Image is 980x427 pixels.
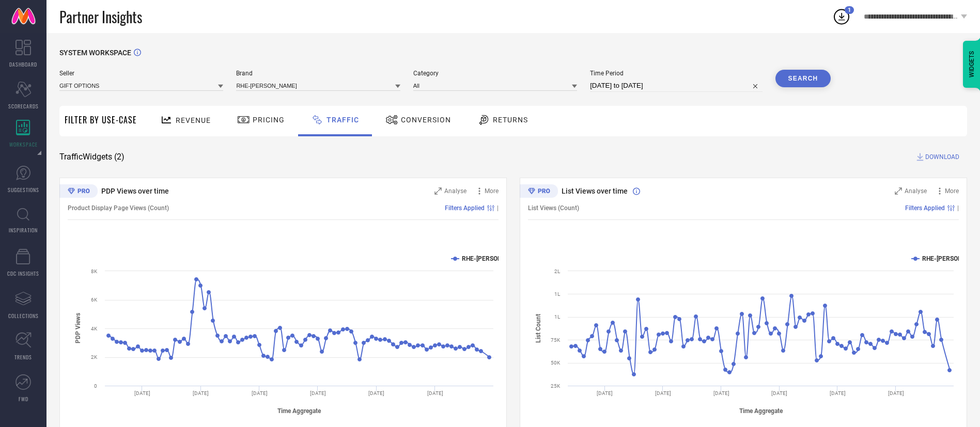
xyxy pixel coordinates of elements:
[9,140,38,148] span: WORKSPACE
[9,60,37,68] span: DASHBOARD
[493,116,528,124] span: Returns
[14,353,32,361] span: TRENDS
[444,187,466,195] span: Analyse
[888,390,904,396] text: [DATE]
[91,354,98,360] text: 2K
[176,116,211,124] span: Revenue
[739,407,783,415] tspan: Time Aggregate
[775,70,831,87] button: Search
[497,204,499,212] span: |
[8,312,39,320] span: COLLECTIONS
[713,390,729,396] text: [DATE]
[94,383,97,389] text: 0
[905,187,927,195] span: Analyse
[528,204,579,212] span: List Views (Count)
[434,187,442,195] svg: Zoom
[925,152,959,162] span: DOWNLOAD
[830,390,846,396] text: [DATE]
[427,390,443,396] text: [DATE]
[134,390,150,396] text: [DATE]
[59,184,98,200] div: Premium
[905,204,945,212] span: Filters Applied
[771,390,787,396] text: [DATE]
[655,390,671,396] text: [DATE]
[895,187,902,195] svg: Zoom
[551,383,561,389] text: 25K
[590,70,762,77] span: Time Period
[520,184,558,200] div: Premium
[445,204,485,212] span: Filters Applied
[551,337,561,343] text: 75K
[401,116,451,124] span: Conversion
[535,314,542,343] tspan: List Count
[945,187,959,195] span: More
[597,390,613,396] text: [DATE]
[590,80,762,92] input: Select time period
[551,360,561,366] text: 50K
[8,102,39,110] span: SCORECARDS
[462,255,523,262] text: RHE-[PERSON_NAME]
[957,204,959,212] span: |
[554,268,561,274] text: 2L
[91,297,98,303] text: 6K
[848,7,851,13] span: 1
[101,187,169,195] span: PDP Views over time
[485,187,499,195] span: More
[252,390,268,396] text: [DATE]
[91,268,98,274] text: 8K
[326,116,359,124] span: Traffic
[74,313,82,343] tspan: PDP Views
[68,204,169,212] span: Product Display Page Views (Count)
[236,70,400,77] span: Brand
[59,49,131,57] span: SYSTEM WORKSPACE
[8,186,39,194] span: SUGGESTIONS
[59,152,125,162] span: Traffic Widgets ( 2 )
[253,116,285,124] span: Pricing
[193,390,209,396] text: [DATE]
[413,70,577,77] span: Category
[65,114,137,126] span: Filter By Use-Case
[7,270,39,277] span: CDC INSIGHTS
[554,314,561,320] text: 1L
[554,291,561,297] text: 1L
[277,407,321,415] tspan: Time Aggregate
[832,7,851,26] div: Open download list
[59,6,142,27] span: Partner Insights
[368,390,384,396] text: [DATE]
[19,395,28,403] span: FWD
[310,390,326,396] text: [DATE]
[9,226,38,234] span: INSPIRATION
[91,326,98,331] text: 4K
[59,70,223,77] span: Seller
[562,187,628,195] span: List Views over time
